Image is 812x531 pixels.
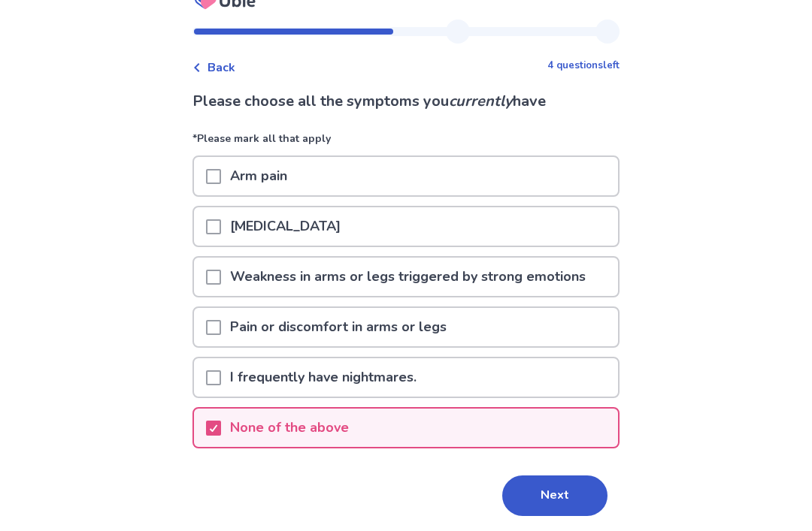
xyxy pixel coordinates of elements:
[221,308,456,346] p: Pain or discomfort in arms or legs
[221,358,426,397] p: I frequently have nightmares.
[547,59,620,74] p: 4 questions left
[221,157,296,195] p: Arm pain
[449,91,513,111] i: currently
[221,258,595,296] p: Weakness in arms or legs triggered by strong emotions
[208,59,235,77] span: Back
[192,131,620,155] p: *Please mark all that apply
[221,409,358,447] p: None of the above
[192,90,620,113] p: Please choose all the symptoms you have
[502,475,607,516] button: Next
[221,207,350,246] p: [MEDICAL_DATA]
